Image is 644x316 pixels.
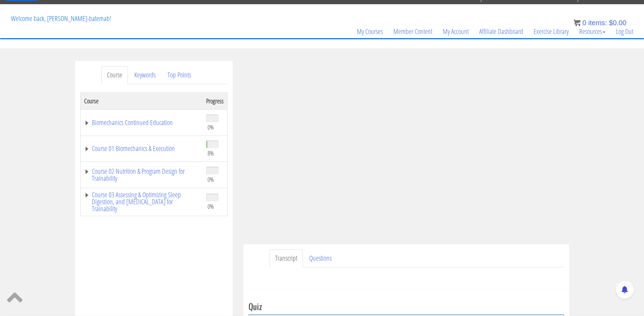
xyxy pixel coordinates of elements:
[6,5,116,33] p: Welcome back, [PERSON_NAME]-batemab!
[249,302,564,311] h3: Quiz
[574,15,611,48] a: Resources
[101,66,128,84] a: Course
[129,66,161,84] a: Keywords
[609,19,613,27] span: $
[474,15,528,48] a: Affiliate Dashboard
[208,123,214,131] span: 0%
[438,15,474,48] a: My Account
[162,66,197,84] a: Top Points
[203,92,228,109] th: Progress
[388,15,438,48] a: Member Content
[588,19,607,27] span: items:
[80,92,203,109] th: Course
[582,19,586,27] span: 0
[574,19,581,26] img: icon11.png
[574,19,626,27] a: 0 items: $0.00
[528,15,574,48] a: Exercise Library
[208,202,214,210] span: 0%
[84,119,199,126] a: Biomechanics Continued Education
[84,191,199,212] a: Course 03 Assessing & Optimizing Sleep Digestion, and [MEDICAL_DATA] for Trainability
[270,249,303,267] a: Transcript
[208,149,214,157] span: 8%
[304,249,337,267] a: Questions
[84,145,199,152] a: Course 01 Biomechanics & Execution
[84,168,199,182] a: Course 02 Nutrition & Program Design for Trainability
[611,15,638,48] a: Log Out
[352,15,388,48] a: My Courses
[609,19,626,27] bdi: 0.00
[208,176,214,183] span: 0%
